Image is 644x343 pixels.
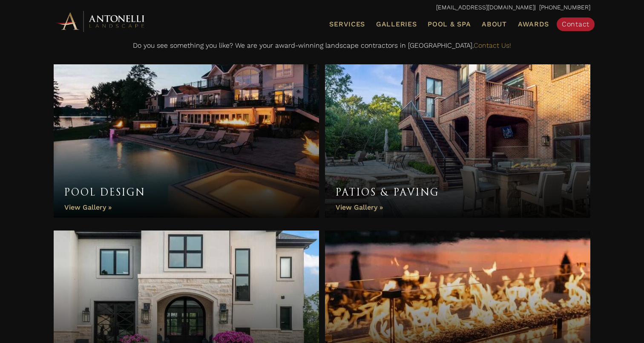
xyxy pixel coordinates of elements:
[518,20,549,28] span: Awards
[515,19,552,30] a: Awards
[326,19,368,30] a: Services
[424,19,474,30] a: Pool & Spa
[373,19,420,30] a: Galleries
[436,4,535,11] a: [EMAIL_ADDRESS][DOMAIN_NAME]
[54,9,147,33] img: Antonelli Horizontal Logo
[478,19,510,30] a: About
[557,17,595,31] a: Contact
[474,41,511,49] a: Contact Us!
[54,2,590,13] p: | [PHONE_NUMBER]
[329,21,365,28] span: Services
[562,20,589,28] span: Contact
[482,21,507,28] span: About
[376,20,417,28] span: Galleries
[428,20,471,28] span: Pool & Spa
[54,39,590,56] p: Do you see something you like? We are your award-winning landscape contractors in [GEOGRAPHIC_DATA].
